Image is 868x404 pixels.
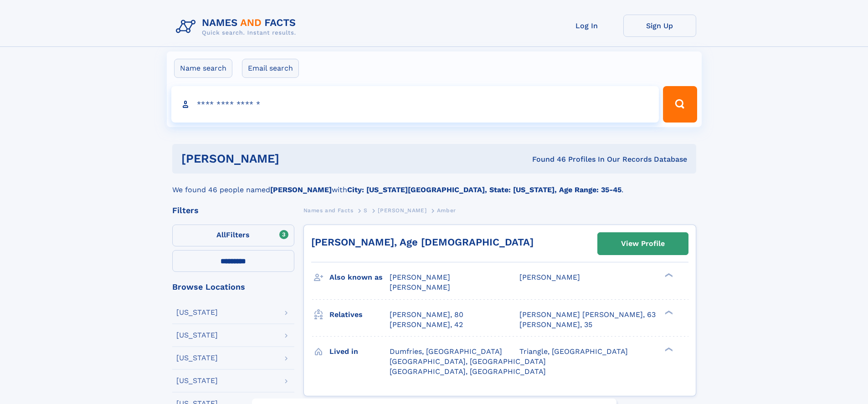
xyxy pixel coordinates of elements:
div: Found 46 Profiles In Our Records Database [406,154,687,164]
div: View Profile [621,233,665,254]
a: Sign Up [623,15,696,37]
a: Names and Facts [303,205,354,216]
span: Dumfries, [GEOGRAPHIC_DATA] [390,347,502,356]
h3: Also known as [329,270,390,285]
a: [PERSON_NAME], Age [DEMOGRAPHIC_DATA] [311,236,534,248]
span: [GEOGRAPHIC_DATA], [GEOGRAPHIC_DATA] [390,367,546,376]
a: View Profile [598,233,688,255]
input: search input [171,86,659,123]
div: [US_STATE] [176,377,218,384]
label: Filters [172,225,294,246]
span: Amber [437,207,456,214]
a: [PERSON_NAME], 42 [390,320,463,330]
span: [PERSON_NAME] [390,273,450,281]
a: [PERSON_NAME], 35 [519,320,592,330]
a: Log In [550,15,623,37]
div: ❯ [663,272,673,278]
div: ❯ [663,309,673,315]
label: Name search [174,59,232,78]
h3: Lived in [329,344,390,359]
div: We found 46 people named with . [172,174,696,195]
span: [PERSON_NAME] [519,273,580,281]
div: Filters [172,206,294,215]
span: S [364,207,368,214]
h3: Relatives [329,307,390,322]
div: [US_STATE] [176,354,218,362]
a: S [364,205,368,216]
div: [US_STATE] [176,309,218,316]
a: [PERSON_NAME] [PERSON_NAME], 63 [519,310,656,320]
span: Triangle, [GEOGRAPHIC_DATA] [519,347,628,356]
div: [US_STATE] [176,332,218,339]
span: [PERSON_NAME] [390,283,450,291]
a: [PERSON_NAME], 80 [390,310,463,320]
div: ❯ [663,346,673,352]
b: [PERSON_NAME] [270,185,332,194]
a: [PERSON_NAME] [378,205,426,216]
div: Browse Locations [172,283,294,291]
button: Search Button [663,86,697,123]
b: City: [US_STATE][GEOGRAPHIC_DATA], State: [US_STATE], Age Range: 35-45 [347,185,621,194]
span: All [216,230,226,239]
h1: [PERSON_NAME] [181,153,406,164]
span: [PERSON_NAME] [378,207,426,214]
span: [GEOGRAPHIC_DATA], [GEOGRAPHIC_DATA] [390,357,546,366]
img: Logo Names and Facts [172,15,303,39]
label: Email search [242,59,299,78]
